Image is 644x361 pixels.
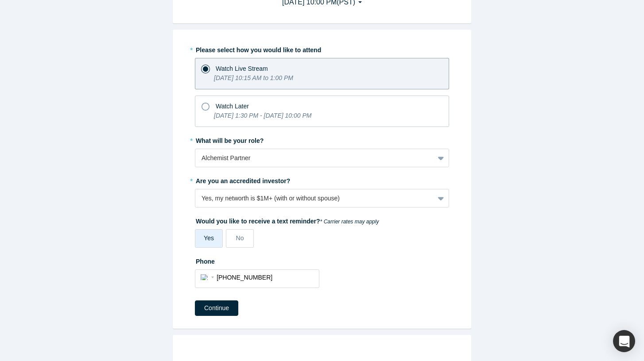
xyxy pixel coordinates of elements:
div: Yes, my networth is $1M+ (with or without spouse) [202,194,428,203]
label: Would you like to receive a text reminder? [195,214,449,226]
label: What will be your role? [195,133,449,146]
em: * Carrier rates may apply [320,219,379,225]
span: Watch Later [216,103,249,110]
i: [DATE] 1:30 PM - [DATE] 10:00 PM [214,112,311,119]
i: [DATE] 10:15 AM to 1:00 PM [214,74,293,81]
span: Watch Live Stream [216,65,268,72]
label: Please select how you would like to attend [195,42,449,55]
label: Phone [195,254,449,266]
span: No [236,234,244,242]
button: Continue [195,300,238,316]
label: Are you an accredited investor? [195,173,449,186]
span: Yes [204,234,214,242]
